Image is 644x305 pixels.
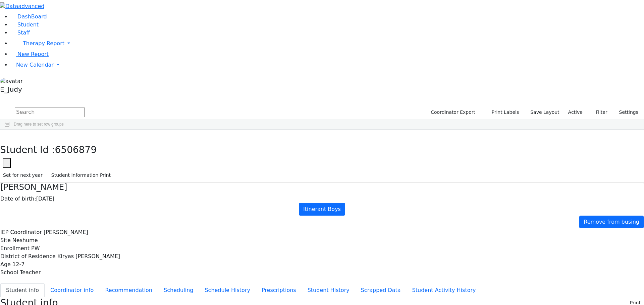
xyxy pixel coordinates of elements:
span: Remove from busing [584,219,639,225]
button: Student Activity History [407,283,482,297]
button: Filter [587,107,610,118]
span: Drag here to set row groups [14,122,64,127]
span: Therapy Report [23,40,64,47]
button: Student History [302,283,355,297]
span: PW [31,245,40,251]
button: Scrapped Data [355,283,407,297]
button: Prescriptions [256,283,302,297]
button: Print Labels [484,107,522,118]
span: New Calendar [16,62,54,68]
button: Student info [0,283,45,297]
a: Student [11,21,39,28]
input: Search [15,107,85,117]
span: 6506879 [55,144,97,155]
span: Student [17,21,39,28]
div: [DATE] [0,195,644,203]
span: DashBoard [17,13,47,20]
a: Remove from busing [579,216,644,228]
label: IEP Coordinator [0,228,42,236]
span: [PERSON_NAME] [44,229,88,235]
a: Therapy Report [11,37,644,50]
span: 12-7 [12,261,24,268]
label: District of Residence [0,252,56,260]
button: Student Information Print [48,170,114,180]
label: School Teacher [0,269,41,277]
button: Recommendation [99,283,158,297]
h4: [PERSON_NAME] [0,182,644,192]
label: Age [0,260,11,269]
label: Enrollment [0,244,30,252]
span: Kiryas [PERSON_NAME] [57,253,120,259]
a: New Report [11,51,49,57]
span: Neshume [12,237,38,243]
span: Staff [17,29,30,36]
button: Schedule History [199,283,256,297]
label: Active [565,107,586,118]
a: Itinerant Boys [299,203,345,216]
span: New Report [17,51,49,57]
a: DashBoard [11,13,47,20]
a: New Calendar [11,58,644,72]
button: Coordinator Export [426,107,478,118]
button: Settings [610,107,641,118]
button: Save Layout [527,107,562,118]
label: Date of birth: [0,195,36,203]
button: Coordinator info [45,283,99,297]
a: Staff [11,29,30,36]
button: Scheduling [158,283,199,297]
label: Site [0,236,11,244]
